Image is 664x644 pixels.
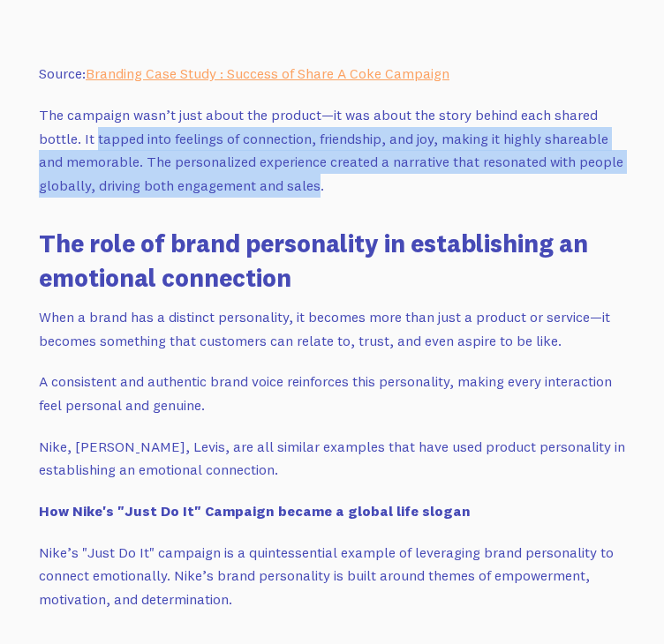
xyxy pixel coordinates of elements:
h3: The role of brand personality in establishing an emotional connection [39,226,625,295]
p: Source: [39,62,625,86]
p: A consistent and authentic brand voice reinforces this personality, making every interaction feel... [39,370,625,416]
p: ‍ [39,499,625,523]
p: The campaign wasn’t just about the product—it was about the story behind each shared bottle. It t... [39,103,625,198]
p: Nike, [PERSON_NAME], Levis, are all similar examples that have used product personality in establ... [39,435,625,482]
p: ‍ [39,21,625,45]
p: Nike’s "Just Do It" campaign is a quintessential example of leveraging brand personality to conne... [39,541,625,611]
a: Branding Case Study : Success of Share A Coke Campaign [86,64,449,82]
strong: How Nike's "Just Do It" Campaign became a global life slogan [39,502,471,520]
p: When a brand has a distinct personality, it becomes more than just a product or service—it become... [39,305,625,352]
